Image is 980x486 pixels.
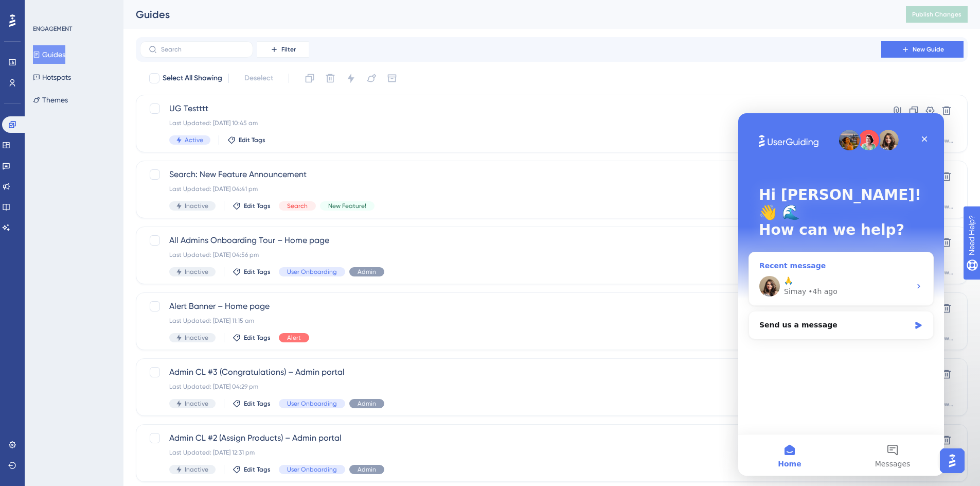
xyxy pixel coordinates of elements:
span: Deselect [244,72,273,84]
button: Edit Tags [233,202,271,210]
input: Search [161,46,244,53]
div: ENGAGEMENT [33,25,72,33]
span: Need Help? [24,3,64,15]
span: Alert Banner – Home page [169,300,852,313]
span: User Onboarding [287,268,337,276]
span: Select All Showing [163,72,222,84]
button: New Guide [881,41,964,58]
span: Filter [281,45,296,54]
span: Search: New Feature Announcement [169,168,852,181]
button: Edit Tags [233,334,271,342]
span: Inactive [185,202,208,210]
button: Edit Tags [227,136,265,144]
span: Inactive [185,334,208,342]
div: Last Updated: [DATE] 04:41 pm [169,185,852,193]
div: Last Updated: [DATE] 11:15 am [169,317,852,325]
div: Last Updated: [DATE] 10:45 am [169,119,852,127]
button: Edit Tags [233,465,271,474]
button: Edit Tags [233,400,271,408]
button: Edit Tags [233,268,271,276]
span: User Onboarding [287,400,337,408]
button: Themes [33,91,68,109]
span: Publish Changes [912,10,961,19]
span: Search [287,202,308,210]
div: Guides [136,7,880,22]
iframe: UserGuiding AI Assistant Launcher [937,445,968,476]
button: Hotspots [33,68,71,86]
span: Inactive [185,268,208,276]
iframe: Intercom live chat [738,113,944,476]
button: Guides [33,45,65,64]
span: All Admins Onboarding Tour – Home page [169,234,852,247]
span: UG Testttt [169,102,852,115]
span: User Onboarding [287,465,337,474]
span: Edit Tags [244,334,271,342]
span: New Feature! [328,202,366,210]
button: Deselect [235,69,282,88]
span: Admin [358,400,376,408]
span: Edit Tags [239,136,265,144]
span: Alert [287,334,301,342]
div: Last Updated: [DATE] 12:31 pm [169,448,852,457]
span: Edit Tags [244,400,271,408]
span: Edit Tags [244,465,271,474]
span: Active [185,136,203,144]
div: Last Updated: [DATE] 04:29 pm [169,383,852,391]
span: Admin CL #2 (Assign Products) – Admin portal [169,432,852,444]
span: Admin CL #3 (Congratulations) – Admin portal [169,366,852,378]
span: Edit Tags [244,202,271,210]
span: Edit Tags [244,268,271,276]
span: Admin [358,465,376,474]
span: Inactive [185,465,208,474]
button: Filter [257,41,309,58]
span: New Guide [913,45,944,54]
button: Publish Changes [906,6,968,23]
span: Admin [358,268,376,276]
div: Last Updated: [DATE] 04:56 pm [169,251,852,259]
span: Inactive [185,400,208,408]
